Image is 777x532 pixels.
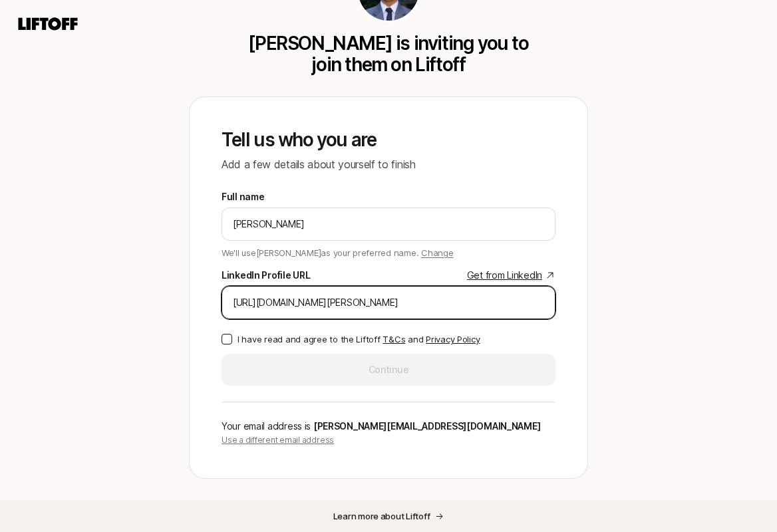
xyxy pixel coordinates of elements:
[222,418,555,434] p: Your email address is
[323,504,455,528] button: Learn more about Liftoff
[421,247,453,258] span: Change
[237,332,480,346] p: I have read and agree to the Liftoff and
[222,267,310,283] div: LinkedIn Profile URL
[467,267,555,283] a: Get from LinkedIn
[222,189,264,205] label: Full name
[222,129,555,150] p: Tell us who you are
[233,216,544,232] input: e.g. Melanie Perkins
[426,334,480,344] a: Privacy Policy
[222,334,232,344] button: I have read and agree to the Liftoff T&Cs and Privacy Policy
[244,33,533,75] p: [PERSON_NAME] is inviting you to join them on Liftoff
[222,156,555,173] p: Add a few details about yourself to finish
[383,334,405,344] a: T&Cs
[222,434,555,446] p: Use a different email address
[222,243,454,259] p: We'll use [PERSON_NAME] as your preferred name.
[313,420,541,432] span: [PERSON_NAME][EMAIL_ADDRESS][DOMAIN_NAME]
[233,295,544,311] input: e.g. https://www.linkedin.com/in/melanie-perkins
